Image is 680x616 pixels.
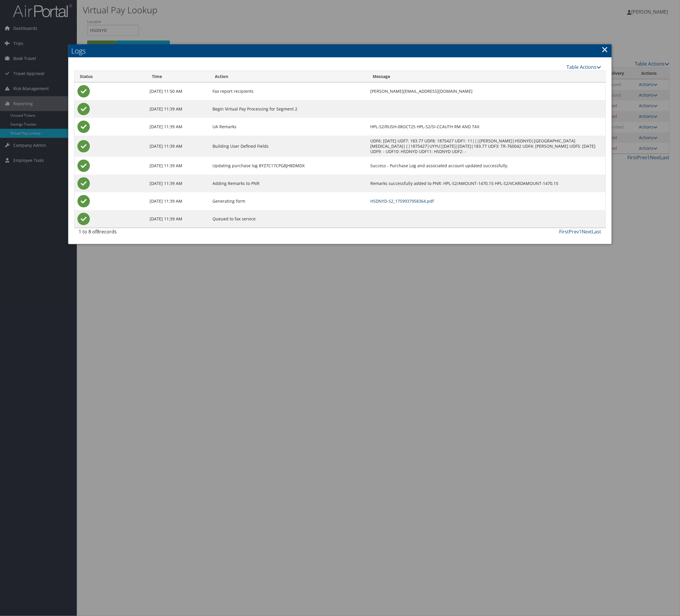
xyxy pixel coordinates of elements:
[569,228,579,235] a: Prev
[147,118,210,136] td: [DATE] 11:39 AM
[147,100,210,118] td: [DATE] 11:39 AM
[368,157,606,175] td: Success - Purchase Log and associated account updated successfully.
[579,228,582,235] a: 1
[567,64,601,70] a: Table Actions
[97,228,99,235] span: 8
[210,71,368,82] th: Action: activate to sort column ascending
[592,228,601,235] a: Last
[147,175,210,192] td: [DATE] 11:39 AM
[368,175,606,192] td: Remarks successfully added to PNR: HPL-S2/AMOUNT-1470.15 HPL-S2/VCARDAMOUNT-1470.15
[210,82,368,100] td: Fax report recipients
[368,118,606,136] td: HPL-S2/RUSH-08OCT25 HPL-S2/SI-CCAUTH RM AND TAX
[210,175,368,192] td: Adding Remarks to PNR
[147,157,210,175] td: [DATE] 11:39 AM
[368,71,606,82] th: Message: activate to sort column ascending
[147,136,210,157] td: [DATE] 11:39 AM
[368,82,606,100] td: [PERSON_NAME][EMAIL_ADDRESS][DOMAIN_NAME]
[147,210,210,228] td: [DATE] 11:39 AM
[68,44,612,57] h2: Logs
[210,210,368,228] td: Queued to fax service
[147,71,210,82] th: Time: activate to sort column ascending
[602,43,608,55] a: Close
[79,228,203,238] div: 1 to 8 of records
[210,118,368,136] td: UA Remarks
[147,192,210,210] td: [DATE] 11:39 AM
[210,192,368,210] td: Generating form
[582,228,592,235] a: Next
[559,228,569,235] a: First
[74,71,147,82] th: Status: activate to sort column ascending
[371,198,434,204] a: HSDNYD-S2_1759937958364.pdf
[210,136,368,157] td: Building User Defined Fields
[147,82,210,100] td: [DATE] 11:50 AM
[210,100,368,118] td: Begin Virtual Pay Processing for Segment 2
[368,136,606,157] td: UDF6: [DATE] UDF7: 183.77 UDF8: 1875427 UDF1: 11|||[PERSON_NAME]|HSDNYD|[GEOGRAPHIC_DATA][MEDICAL...
[210,157,368,175] td: Updating purchase log 8YZ7C17CPG8JH8DMDX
